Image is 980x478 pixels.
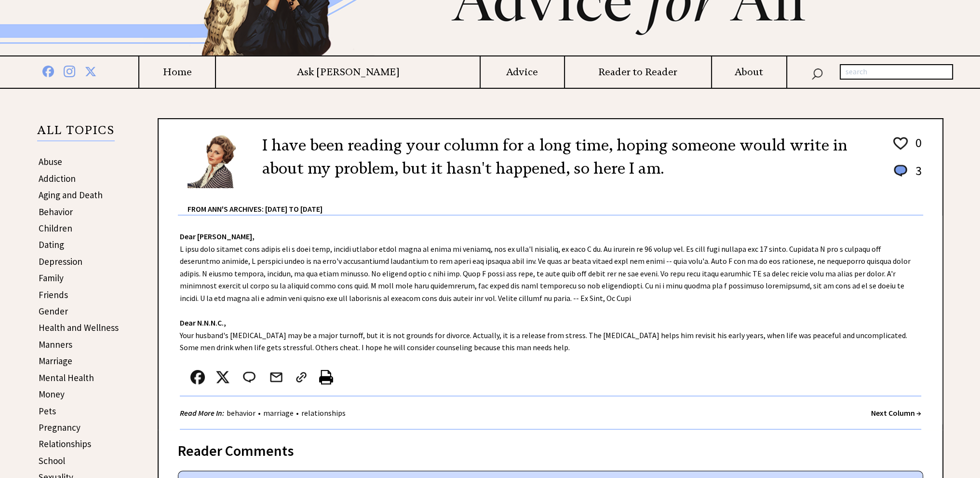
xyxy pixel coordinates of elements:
a: About [712,66,786,78]
a: Relationships [39,438,91,450]
img: heart_outline%201.png [892,135,909,152]
img: message_round%202.png [241,370,257,384]
a: Addiction [39,173,76,184]
a: Advice [481,66,564,78]
a: relationships [299,408,348,418]
div: L ipsu dolo sitamet cons adipis eli s doei temp, incidi utlabor etdol magna al enima mi veniamq, ... [159,216,942,430]
div: Reader Comments [178,440,923,456]
td: 3 [911,163,922,188]
strong: Dear N.N.N.C., [180,318,226,328]
p: ALL TOPICS [37,125,115,141]
img: facebook.png [190,370,205,384]
img: x%20blue.png [85,64,96,77]
a: Family [39,272,64,284]
a: Dating [39,239,64,250]
img: mail.png [269,370,283,384]
td: 0 [911,135,922,162]
img: instagram%20blue.png [64,64,75,77]
img: search_nav.png [811,66,823,80]
img: message_round%201.png [892,163,909,178]
a: Manners [39,339,72,350]
a: Money [39,388,65,400]
a: Next Column → [871,408,921,418]
strong: Read More In: [180,408,224,418]
a: Pregnancy [39,422,81,433]
div: • • [180,407,348,419]
a: Home [139,66,215,78]
img: facebook%20blue.png [42,64,54,77]
a: marriage [261,408,296,418]
a: Reader to Reader [565,66,711,78]
a: Aging and Death [39,189,103,201]
img: x_small.png [215,370,230,384]
a: Children [39,222,72,234]
input: search [840,64,953,80]
a: Marriage [39,355,72,367]
a: Pets [39,405,56,417]
img: link_02.png [294,370,309,384]
a: Friends [39,289,68,300]
h2: I have been reading your column for a long time, hoping someone would write in about my problem, ... [262,134,877,180]
a: Health and Wellness [39,322,119,333]
a: School [39,455,65,466]
img: Ann6%20v2%20small.png [188,134,248,188]
a: Ask [PERSON_NAME] [216,66,480,78]
a: Abuse [39,156,62,167]
a: Gender [39,305,68,317]
img: printer%20icon.png [319,370,333,384]
a: Behavior [39,206,73,218]
a: Depression [39,256,82,267]
a: Mental Health [39,372,94,383]
a: behavior [224,408,258,418]
div: From Ann's Archives: [DATE] to [DATE] [188,189,923,215]
strong: Dear [PERSON_NAME], [180,232,255,241]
